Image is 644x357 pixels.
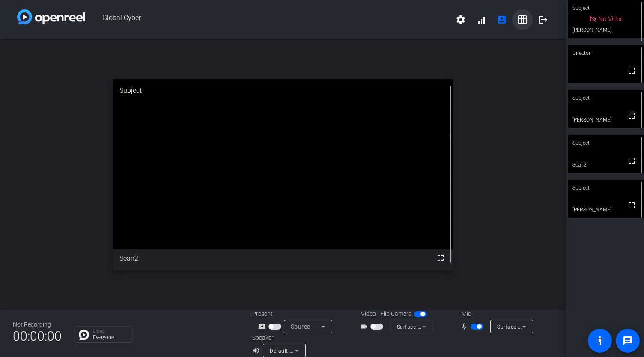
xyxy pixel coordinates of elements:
mat-icon: logout [538,15,548,25]
div: Subject [568,180,644,196]
div: Subject [568,90,644,106]
button: signal_cellular_alt [471,9,492,30]
mat-icon: fullscreen [435,253,446,263]
span: Global Cyber [85,9,450,30]
mat-icon: videocam_outline [360,321,370,332]
div: Not Recording [13,320,62,329]
mat-icon: message [623,336,633,346]
mat-icon: fullscreen [626,65,637,76]
mat-icon: settings [456,15,466,25]
mat-icon: fullscreen [626,200,637,211]
div: Speaker [252,333,304,342]
mat-icon: account_box [497,15,507,25]
mat-icon: screen_share_outline [258,321,268,332]
span: Video [361,309,376,318]
span: Default - SAMSUNG (2- HD Audio Driver for Display Audio) [270,347,415,354]
p: Group [93,329,128,333]
mat-icon: mic_none [460,321,471,332]
div: Present [252,309,338,318]
mat-icon: accessibility [595,336,605,346]
span: Source [291,323,310,330]
div: Director [568,45,644,61]
p: Everyone [93,335,128,340]
mat-icon: grid_on [517,15,528,25]
span: No Video [598,15,623,23]
mat-icon: fullscreen [626,110,637,121]
mat-icon: fullscreen [626,155,637,166]
img: Chat Icon [79,330,89,340]
mat-icon: volume_up [252,345,262,356]
div: Subject [568,135,644,151]
div: Mic [453,309,539,318]
span: 00:00:00 [13,326,62,347]
span: Flip Camera [380,309,412,318]
img: white-gradient.svg [17,9,85,24]
div: Subject [113,79,453,102]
